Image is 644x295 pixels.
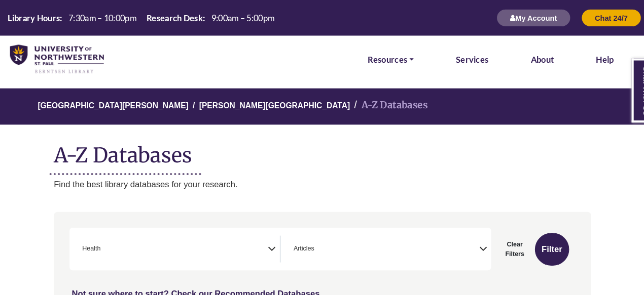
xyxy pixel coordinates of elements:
[348,94,423,109] li: A-Z Databases
[526,224,559,256] button: Submit for Search Results
[149,12,209,22] th: Research Desk:
[48,96,193,106] a: [GEOGRAPHIC_DATA][PERSON_NAME]
[294,234,314,244] span: Articles
[78,12,143,22] span: 7:30am – 10:00pm
[571,9,629,26] button: Chat 24/7
[111,236,115,244] textarea: Search
[21,43,112,71] img: library_home
[63,130,581,161] h1: A-Z Databases
[571,13,629,21] a: Chat 24/7
[15,12,280,23] a: Hours Today
[15,12,280,21] table: Hours Today
[63,171,581,184] p: Find the best library databases for your research.
[489,13,561,21] a: My Account
[490,224,524,256] button: Clear Filters
[522,51,545,64] a: About
[81,278,321,287] a: Not sure where to start? Check our Recommended Databases.
[215,12,276,22] span: 9:00am – 5:00pm
[87,234,109,244] li: Health
[91,234,109,244] span: Health
[316,236,320,244] textarea: Search
[290,234,314,244] li: Articles
[15,12,72,22] th: Library Hours:
[489,9,561,26] button: My Account
[450,51,482,64] a: Services
[585,51,602,64] a: Help
[366,51,410,64] a: Resources
[63,85,581,120] nav: breadcrumb
[203,96,348,106] a: [PERSON_NAME][GEOGRAPHIC_DATA]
